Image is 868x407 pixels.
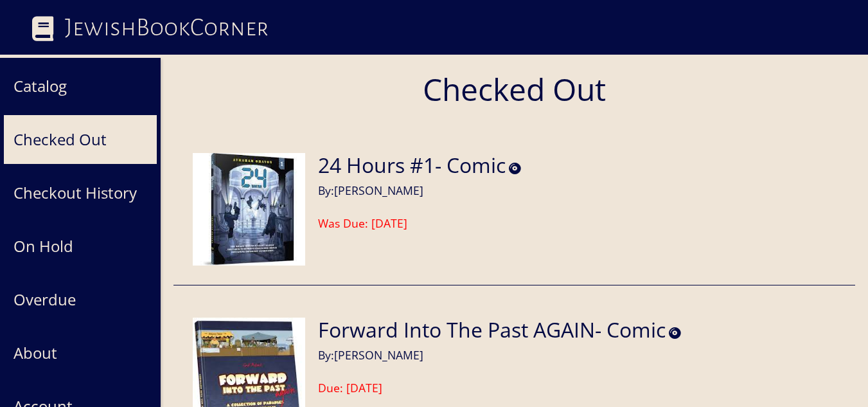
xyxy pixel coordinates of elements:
[318,217,521,230] h6: Was Due: [DATE]
[161,58,868,121] h1: Checked Out
[318,318,666,342] h2: Forward Into The Past AGAIN- Comic
[318,181,521,197] h6: By: [PERSON_NAME]
[318,381,681,395] h6: Due: [DATE]
[318,345,681,362] h6: By: [PERSON_NAME]
[318,153,506,177] h2: 24 Hours #1- Comic
[193,153,305,266] img: media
